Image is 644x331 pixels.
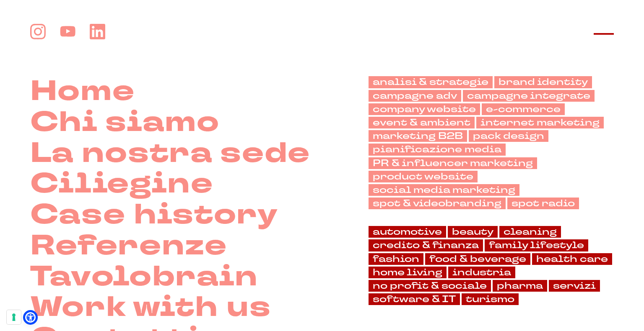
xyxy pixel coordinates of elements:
[463,90,595,102] a: campagne integrate
[494,76,592,88] a: brand identity
[369,144,506,155] a: pianificazione media
[482,103,565,115] a: e-commerce
[369,130,467,142] a: marketing B2B
[30,76,135,107] a: Home
[25,312,36,323] a: Open Accessibility Menu
[448,267,515,278] a: industria
[369,198,506,209] a: spot & videobranding
[369,253,423,265] a: fashion
[369,184,519,196] a: social media marketing
[30,231,227,262] a: Referenze
[476,117,604,128] a: internet marketing
[493,280,547,292] a: pharma
[462,293,519,305] a: turismo
[369,239,483,251] a: credito & finanza
[369,90,461,102] a: campagne adv
[30,107,220,138] a: Chi siamo
[30,292,271,323] a: Work with us
[369,293,460,305] a: software & IT
[425,253,530,265] a: food & beverage
[499,226,561,238] a: cleaning
[369,117,475,128] a: event & ambient
[30,262,258,293] a: Tavolobrain
[485,239,588,251] a: family lifestyle
[369,280,491,292] a: no profit & sociale
[369,157,537,169] a: PR & influencer marketing
[30,200,278,231] a: Case history
[7,310,21,324] button: Le tue preferenze relative al consenso per le tecnologie di tracciamento
[30,169,213,200] a: Ciliegine
[369,267,447,278] a: home living
[532,253,612,265] a: health care
[448,226,498,238] a: beauty
[369,76,493,88] a: analisi & strategie
[369,171,478,182] a: product website
[549,280,600,292] a: servizi
[30,138,310,169] a: La nostra sede
[369,226,446,238] a: automotive
[369,103,480,115] a: company website
[507,198,579,209] a: spot radio
[469,130,548,142] a: pack design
